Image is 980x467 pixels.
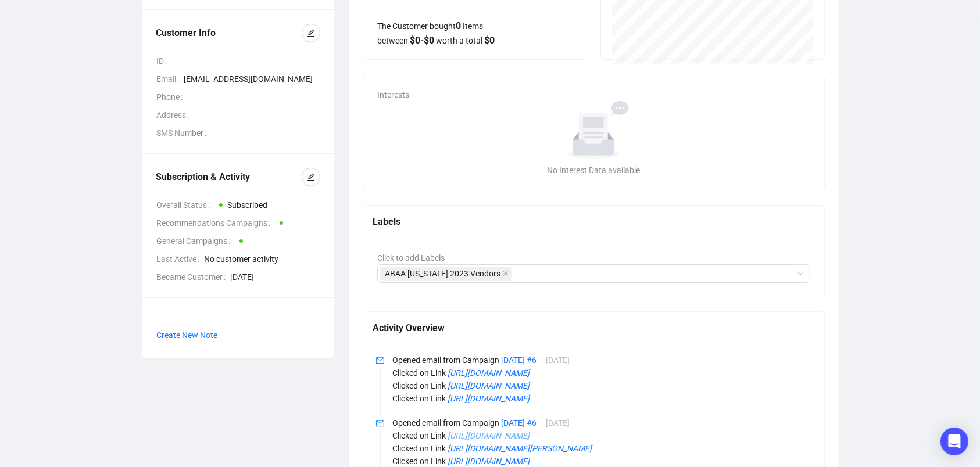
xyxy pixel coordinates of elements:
span: Became Customer [156,271,230,283]
span: Last Active [156,253,204,265]
span: close [503,271,509,276]
span: [DATE] [230,271,320,283]
a: [URL][DOMAIN_NAME] [448,457,530,466]
p: Clicked on [392,429,810,442]
span: General Campaigns [156,235,235,247]
span: ID [156,55,171,67]
span: Recommendations Campaigns [156,217,275,229]
span: SMS Number [156,127,211,139]
span: [DATE] [546,355,570,365]
span: Link [429,431,530,440]
span: 0 [456,20,461,31]
a: [URL][DOMAIN_NAME] [448,431,530,440]
span: Link [429,394,530,403]
button: Create New Note [156,326,218,344]
span: Subscribed [227,200,267,210]
a: [URL][DOMAIN_NAME][PERSON_NAME] [448,444,592,453]
div: Open Intercom Messenger [940,428,968,455]
a: [DATE] #6 [501,418,537,428]
span: Click to add Labels [377,253,445,263]
span: Email [156,73,184,85]
span: ABAA New York 2023 Vendors [380,267,512,281]
span: Address [156,109,194,121]
span: Link [429,444,592,453]
p: Clicked on [392,392,810,405]
span: No customer activity [204,253,320,265]
p: Opened email from Campaign [392,416,810,429]
p: Clicked on [392,367,810,379]
span: $ 0 [484,35,495,46]
p: Clicked on [392,442,810,455]
span: mail [376,357,384,365]
span: Overall Status [156,199,214,211]
p: Opened email from Campaign [392,354,810,367]
div: Activity Overview [373,321,815,335]
span: Create New Note [156,331,217,340]
div: Customer Info [156,26,302,40]
span: $ 0 - $ 0 [410,35,434,46]
span: [EMAIL_ADDRESS][DOMAIN_NAME] [184,73,320,85]
span: edit [307,173,315,181]
span: ABAA [US_STATE] 2023 Vendors [385,267,500,280]
a: [URL][DOMAIN_NAME] [448,381,530,390]
div: The Customer bought Items between worth a total [377,19,572,48]
span: Phone [156,91,187,103]
span: Link [429,368,530,378]
a: [URL][DOMAIN_NAME] [448,368,530,378]
p: Clicked on [392,379,810,392]
span: [DATE] [546,418,570,428]
div: Labels [373,214,815,229]
span: Link [429,457,530,466]
a: [URL][DOMAIN_NAME] [448,394,530,403]
span: mail [376,419,384,428]
span: Interests [377,90,409,99]
div: No Interest Data available [382,164,806,177]
span: Link [429,381,530,390]
span: edit [307,29,315,37]
div: Subscription & Activity [156,170,302,184]
a: [DATE] #6 [501,355,537,365]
